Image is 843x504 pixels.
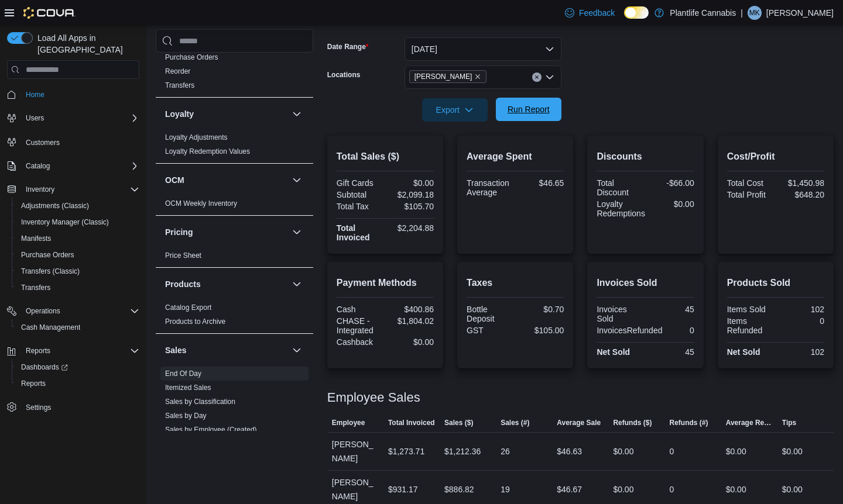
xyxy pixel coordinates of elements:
button: Operations [21,304,65,318]
span: Dashboards [16,360,139,374]
div: CHASE - Integrated [337,316,383,335]
label: Locations [327,70,361,80]
div: $0.00 [726,482,746,496]
div: Items Sold [727,305,773,314]
div: 45 [648,305,694,314]
div: $1,273.71 [388,444,424,458]
a: Sales by Classification [165,398,235,406]
span: Inventory [21,182,139,196]
button: Sales [165,344,287,356]
div: $648.20 [778,190,824,199]
div: $0.00 [613,444,633,458]
h3: OCM [165,174,184,186]
span: Transfers (Classic) [21,267,80,276]
h3: Loyalty [165,108,194,120]
span: Average Sale [557,418,601,427]
div: 102 [778,347,824,357]
span: Customers [26,138,60,147]
a: Sales by Employee (Created) [165,426,257,434]
div: Items Refunded [727,316,773,335]
div: $0.00 [726,444,746,458]
span: Sales by Employee (Created) [165,425,257,434]
a: End Of Day [165,370,201,378]
button: Reports [2,343,144,359]
button: Inventory Manager (Classic) [12,214,144,230]
div: Total Profit [727,190,773,199]
button: Loyalty [290,107,304,121]
strong: Net Sold [727,347,760,357]
div: Loyalty Redemptions [597,199,645,218]
span: Sales ($) [444,418,473,427]
h3: Employee Sales [327,391,420,405]
span: Export [429,98,481,122]
button: Inventory [2,181,144,198]
div: $46.67 [557,482,582,496]
h2: Taxes [467,276,564,290]
h2: Products Sold [727,276,824,290]
div: $931.17 [388,482,418,496]
div: 45 [648,347,694,357]
span: Transfers [21,283,50,292]
h3: Pricing [165,226,193,238]
a: Adjustments (Classic) [16,199,94,213]
button: Open list of options [545,73,554,82]
div: Total Cost [727,178,773,188]
div: $2,099.18 [388,190,434,199]
h2: Average Spent [467,150,564,164]
button: Manifests [12,230,144,247]
span: Cash Management [16,320,139,334]
div: Cash [337,305,383,314]
div: $400.86 [388,305,434,314]
span: [PERSON_NAME] [414,71,472,82]
span: Inventory Manager (Classic) [21,218,109,227]
div: Total Discount [597,178,643,197]
span: Catalog [26,161,50,171]
div: $0.00 [388,337,434,347]
div: $1,212.36 [444,444,481,458]
div: $0.00 [388,178,434,188]
a: Purchase Orders [16,248,79,262]
h2: Total Sales ($) [337,150,434,164]
div: 26 [501,444,510,458]
span: Customers [21,134,139,149]
span: Adjustments (Classic) [16,199,139,213]
div: [PERSON_NAME] [327,433,383,470]
button: Export [422,98,488,122]
div: 0 [670,444,674,458]
span: Total Invoiced [388,418,435,427]
div: $0.00 [782,444,803,458]
span: Refunds (#) [670,418,708,427]
span: Price Sheet [165,251,201,260]
a: Purchase Orders [165,53,218,61]
a: Customers [21,136,64,150]
a: Transfers [16,281,55,295]
span: Transfers (Classic) [16,264,139,278]
span: Settings [21,400,139,415]
nav: Complex example [7,81,139,446]
a: OCM Weekly Inventory [165,199,237,208]
div: 0 [778,316,824,326]
span: Dashboards [21,363,68,372]
span: Manifests [16,232,139,246]
button: Adjustments (Classic) [12,198,144,214]
span: Purchase Orders [21,250,74,260]
input: Dark Mode [624,6,649,19]
a: Home [21,88,49,102]
button: Reports [21,344,55,358]
h2: Payment Methods [337,276,434,290]
button: Clear input [532,73,542,82]
div: $0.00 [650,199,694,209]
div: $1,450.98 [778,178,824,188]
button: Remove Leduc from selection in this group [474,73,481,80]
button: Pricing [290,225,304,239]
div: InvoicesRefunded [597,326,662,335]
img: Cova [23,7,76,19]
div: $0.00 [613,482,633,496]
div: Pricing [156,248,313,267]
div: Products [156,301,313,333]
span: Operations [21,304,139,318]
h2: Discounts [597,150,694,164]
span: Users [21,111,139,125]
button: Users [2,110,144,126]
a: Dashboards [12,359,144,375]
